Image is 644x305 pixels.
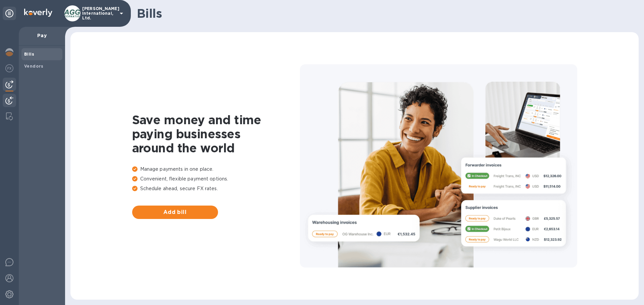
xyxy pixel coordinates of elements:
[132,206,218,219] button: Add bill
[24,9,52,17] img: Logo
[132,185,300,192] p: Schedule ahead, secure FX rates.
[82,6,116,20] p: [PERSON_NAME] International, Ltd.
[24,64,44,69] b: Vendors
[132,175,300,182] p: Convenient, flexible payment options.
[138,208,213,216] span: Add bill
[5,64,13,72] img: Foreign exchange
[24,52,34,57] b: Bills
[3,7,16,20] div: Unpin categories
[137,6,633,20] h1: Bills
[24,32,60,39] p: Pay
[132,113,300,155] h1: Save money and time paying businesses around the world
[132,166,300,173] p: Manage payments in one place.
